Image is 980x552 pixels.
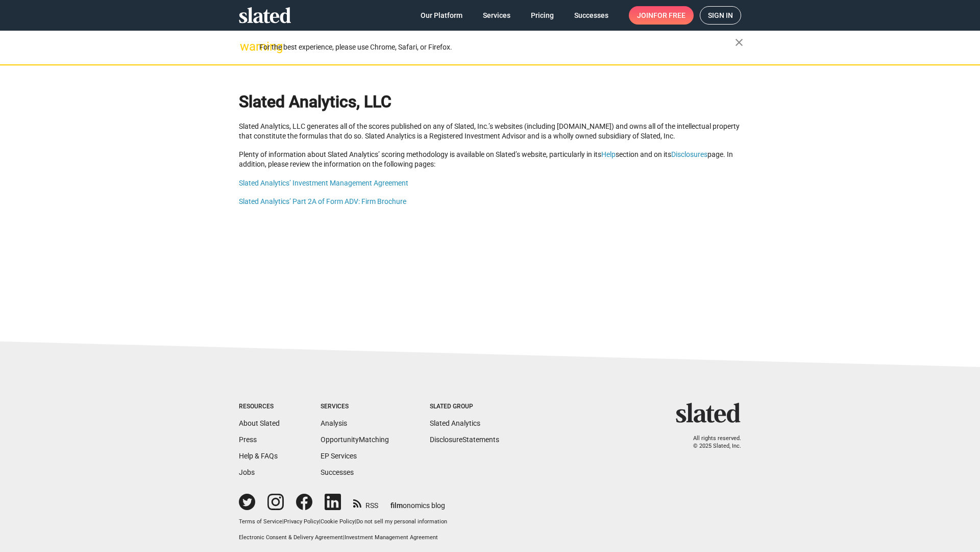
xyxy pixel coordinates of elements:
[321,435,389,444] a: OpportunityMatching
[390,493,445,511] a: filmonomics blog
[345,534,438,541] a: Investment Management Agreement
[733,36,745,49] mat-icon: close
[700,6,741,25] a: Sign in
[430,403,499,411] div: Slated Group
[353,495,378,511] a: RSS
[523,6,562,25] a: Pricing
[239,403,280,411] div: Resources
[430,435,499,444] a: DisclosureStatements
[574,6,608,25] span: Successes
[708,7,733,24] span: Sign in
[321,518,355,525] a: Cookie Policy
[240,40,252,53] mat-icon: warning
[321,419,347,427] a: Analysis
[239,435,257,444] a: Press
[321,468,354,476] a: Successes
[637,6,685,25] span: Join
[239,150,741,169] p: Plenty of information about Slated Analytics’ scoring methodology is available on Slated’s websit...
[319,518,321,525] span: |
[239,452,278,460] a: Help & FAQs
[321,452,357,460] a: EP Services
[355,518,356,525] span: |
[356,518,447,526] button: Do not sell my personal information
[682,435,741,450] p: All rights reserved. © 2025 Slated, Inc.
[531,6,554,25] span: Pricing
[282,518,284,525] span: |
[239,179,408,187] a: Slated Analytics’ Investment Management Agreement
[412,6,471,25] a: Our Platform
[566,6,617,25] a: Successes
[259,40,735,54] div: For the best experience, please use Chrome, Safari, or Firefox.
[239,197,406,205] a: Slated Analytics’ Part 2A of Form ADV: Firm Brochure
[390,501,403,510] span: film
[239,518,282,525] a: Terms of Service
[421,6,462,25] span: Our Platform
[284,518,319,525] a: Privacy Policy
[343,534,345,541] span: |
[239,419,280,427] a: About Slated
[653,6,685,25] span: for free
[239,534,343,541] a: Electronic Consent & Delivery Agreement
[239,82,741,113] h1: Slated Analytics, LLC
[321,403,389,411] div: Services
[601,150,616,158] a: Help
[430,419,480,427] a: Slated Analytics
[671,150,707,158] a: Disclosures
[475,6,519,25] a: Services
[483,6,510,25] span: Services
[629,6,694,25] a: Joinfor free
[239,122,741,141] p: Slated Analytics, LLC generates all of the scores published on any of Slated, Inc.’s websites (in...
[239,468,255,476] a: Jobs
